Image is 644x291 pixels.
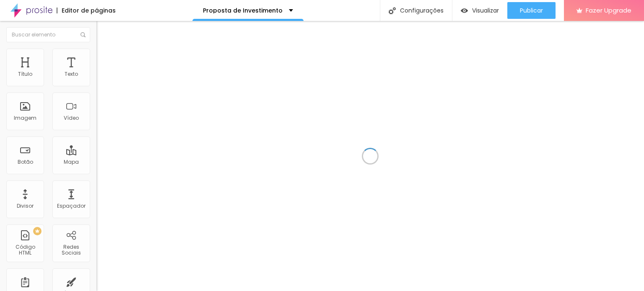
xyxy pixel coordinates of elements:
div: Imagem [14,115,36,121]
div: Mapa [64,159,79,165]
div: Texto [65,71,78,77]
div: Código HTML [8,244,42,256]
button: Visualizar [452,2,507,19]
input: Buscar elemento [6,27,90,42]
div: Divisor [17,203,34,209]
div: Botão [18,159,33,165]
button: Publicar [507,2,556,19]
span: Visualizar [472,7,499,14]
div: Vídeo [64,115,79,121]
div: Título [18,71,32,77]
div: Espaçador [57,203,86,209]
span: Fazer Upgrade [586,7,631,14]
img: view-1.svg [461,7,468,14]
div: Redes Sociais [55,244,88,256]
p: Proposta de Investimento [203,8,283,13]
span: Publicar [520,7,543,14]
div: Editor de páginas [57,8,116,13]
img: Icone [389,7,396,14]
img: Icone [80,32,86,37]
